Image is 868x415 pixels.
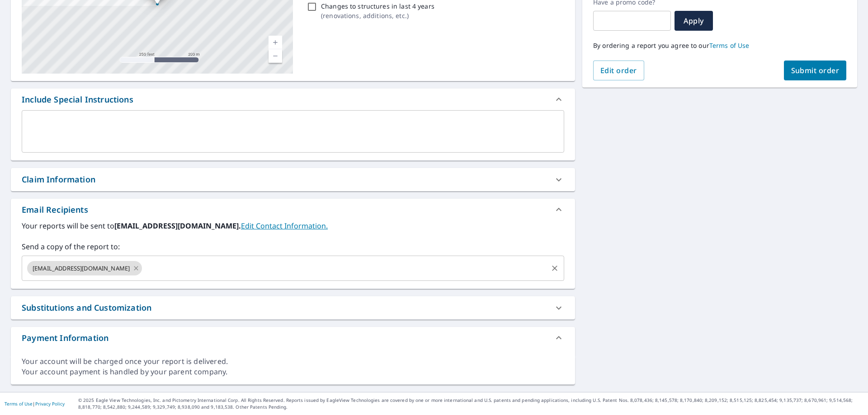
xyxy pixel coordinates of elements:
div: Claim Information [22,173,95,186]
span: Submit order [791,65,840,75]
b: [EMAIL_ADDRESS][DOMAIN_NAME]. [114,221,241,231]
p: By ordering a report you agree to our [593,42,846,50]
span: [EMAIL_ADDRESS][DOMAIN_NAME] [27,264,135,273]
span: Apply [682,16,706,26]
div: Include Special Instructions [22,93,133,106]
a: Current Level 17, Zoom Out [269,49,282,63]
a: Terms of Use [5,401,33,407]
div: Your account will be charged once your report is delivered. [22,356,564,367]
div: [EMAIL_ADDRESS][DOMAIN_NAME] [27,261,142,275]
button: Submit order [784,61,847,80]
a: Current Level 17, Zoom In [269,36,282,49]
button: Clear [548,262,561,275]
p: | [5,401,65,406]
div: Your account payment is handled by your parent company. [22,367,564,377]
label: Your reports will be sent to [22,220,564,231]
a: Privacy Policy [35,401,65,407]
button: Edit order [593,61,644,80]
a: Terms of Use [709,41,750,50]
p: © 2025 Eagle View Technologies, Inc. and Pictometry International Corp. All Rights Reserved. Repo... [78,397,863,410]
button: Apply [675,11,713,31]
div: Substitutions and Customization [22,302,151,314]
div: Payment Information [11,327,575,349]
div: Email Recipients [11,199,575,220]
span: Edit order [600,65,637,75]
div: Substitutions and Customization [11,296,575,319]
div: Payment Information [22,332,108,344]
p: Changes to structures in last 4 years [321,1,434,11]
div: Claim Information [11,168,575,191]
label: Send a copy of the report to: [22,241,564,252]
p: ( renovations, additions, etc. ) [321,11,434,20]
div: Include Special Instructions [11,89,575,110]
div: Email Recipients [22,204,88,216]
a: EditContactInfo [241,221,328,231]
